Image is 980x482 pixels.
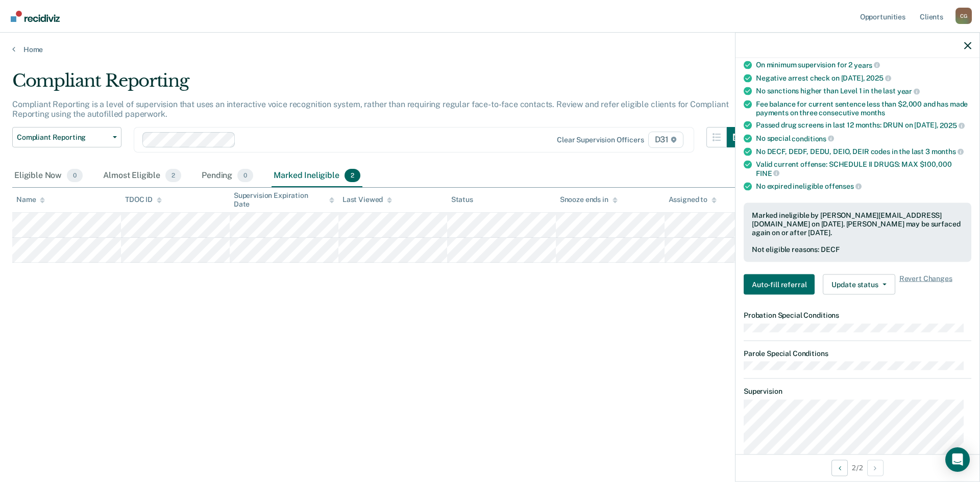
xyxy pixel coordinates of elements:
[940,121,964,130] span: 2025
[200,165,255,187] div: Pending
[756,73,971,83] div: Negative arrest check on [DATE],
[12,45,968,54] a: Home
[345,169,360,182] span: 2
[125,195,162,204] div: TDOC ID
[756,87,971,96] div: No sanctions higher than Level 1 in the last
[669,195,717,204] div: Assigned to
[736,454,979,481] div: 2 / 2
[752,211,963,237] div: Marked ineligible by [PERSON_NAME][EMAIL_ADDRESS][DOMAIN_NAME] on [DATE]. [PERSON_NAME] may be su...
[866,74,891,82] span: 2025
[831,460,848,476] button: Previous Opportunity
[756,60,971,69] div: On minimum supervision for 2
[955,8,972,24] div: C G
[756,121,971,130] div: Passed drug screens in last 12 months: DRUN on [DATE],
[12,70,747,99] div: Compliant Reporting
[17,133,109,142] span: Compliant Reporting
[897,87,920,95] span: year
[756,99,971,117] div: Fee balance for current sentence less than $2,000 and has made payments on three consecutive
[756,182,971,191] div: No expired ineligible
[342,195,392,204] div: Last Viewed
[744,349,971,358] dt: Parole Special Conditions
[16,195,45,204] div: Name
[744,274,815,295] button: Auto-fill referral
[825,182,862,190] span: offenses
[648,132,683,148] span: D31
[792,134,834,142] span: conditions
[945,447,970,472] div: Open Intercom Messenger
[67,169,83,182] span: 0
[12,165,85,187] div: Eligible Now
[899,274,952,295] span: Revert Changes
[557,136,644,144] div: Clear supervision officers
[756,169,779,177] span: FINE
[955,8,972,24] button: Profile dropdown button
[272,165,362,187] div: Marked Ineligible
[744,387,971,396] dt: Supervision
[237,169,253,182] span: 0
[101,165,183,187] div: Almost Eligible
[12,99,728,119] p: Compliant Reporting is a level of supervision that uses an interactive voice recognition system, ...
[756,160,971,177] div: Valid current offense: SCHEDULE II DRUGS: MAX $100,000
[854,61,880,69] span: years
[861,108,885,116] span: months
[756,147,971,156] div: No DECF, DEDF, DEDU, DEIO, DEIR codes in the last 3
[451,195,473,204] div: Status
[560,195,618,204] div: Snooze ends in
[752,245,963,254] div: Not eligible reasons: DECF
[932,147,964,156] span: months
[756,134,971,143] div: No special
[823,274,895,295] button: Update status
[11,11,60,22] img: Recidiviz
[234,191,334,209] div: Supervision Expiration Date
[744,311,971,320] dt: Probation Special Conditions
[165,169,181,182] span: 2
[744,274,819,295] a: Navigate to form link
[867,460,884,476] button: Next Opportunity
